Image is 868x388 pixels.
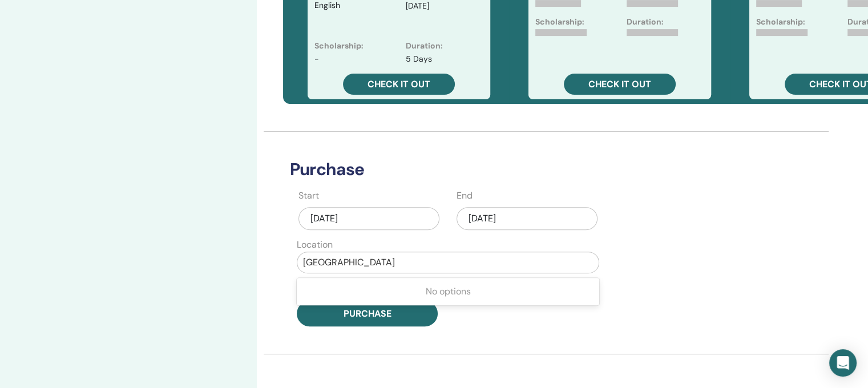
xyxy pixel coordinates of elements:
a: Check it out [564,74,676,95]
label: End [457,189,473,203]
label: Start [298,189,319,203]
div: [DATE] [298,207,439,230]
div: Open Intercom Messenger [829,349,857,377]
p: 5 Days [406,53,432,65]
p: Scholarship: [756,16,805,28]
p: Scholarship : [314,40,364,52]
h3: Purchase [283,159,735,180]
button: Purchase [297,301,438,326]
span: Purchase [344,308,391,320]
p: Duration : [406,40,443,52]
p: Scholarship: [535,16,584,28]
a: Check it out [343,74,455,95]
div: [DATE] [457,207,597,230]
div: No options [297,280,599,303]
p: Duration: [627,16,664,28]
span: Check it out [588,78,651,90]
label: Location [297,238,333,252]
span: Check it out [368,78,430,90]
p: - [314,53,319,65]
